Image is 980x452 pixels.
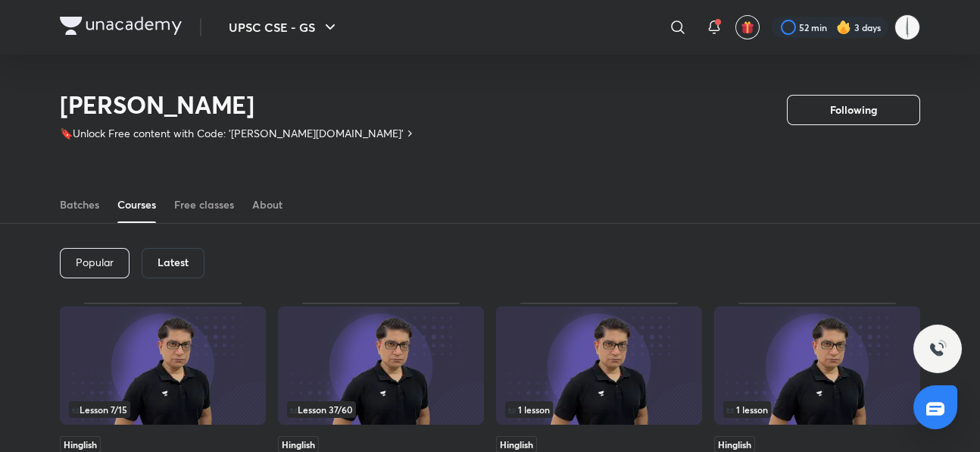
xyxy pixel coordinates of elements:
div: infocontainer [723,401,911,418]
a: Free classes [174,187,234,223]
div: infosection [69,401,257,418]
div: left [723,401,911,418]
img: Company Logo [60,17,182,35]
img: chinmay [894,14,920,40]
img: Thumbnail [278,306,484,425]
div: Batches [60,197,99,212]
a: Batches [60,187,99,223]
span: Lesson 37 / 60 [290,405,353,414]
span: 1 lesson [508,405,550,414]
button: avatar [735,15,760,39]
p: 🔖Unlock Free content with Code: '[PERSON_NAME][DOMAIN_NAME]' [60,126,404,141]
span: Lesson 7 / 15 [72,405,127,414]
div: About [252,197,282,212]
div: infosection [505,401,693,418]
img: Thumbnail [714,306,920,425]
img: streak [836,20,851,35]
a: About [252,187,282,223]
img: avatar [741,20,754,34]
div: infosection [287,401,475,418]
p: Popular [76,256,114,268]
h2: [PERSON_NAME] [60,89,416,120]
a: Company Logo [60,17,182,39]
div: left [69,401,257,418]
button: Following [787,95,920,125]
div: Courses [117,197,156,212]
div: infosection [723,401,911,418]
span: 1 lesson [726,405,768,414]
img: Thumbnail [60,306,266,425]
img: ttu [929,340,947,358]
div: left [505,401,693,418]
span: Following [830,102,877,118]
img: Thumbnail [496,306,702,425]
h6: Latest [158,256,189,268]
div: infocontainer [69,401,257,418]
a: Courses [117,187,156,223]
div: left [287,401,475,418]
div: infocontainer [287,401,475,418]
div: infocontainer [505,401,693,418]
div: Free classes [174,197,234,212]
button: UPSC CSE - GS [220,12,348,42]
